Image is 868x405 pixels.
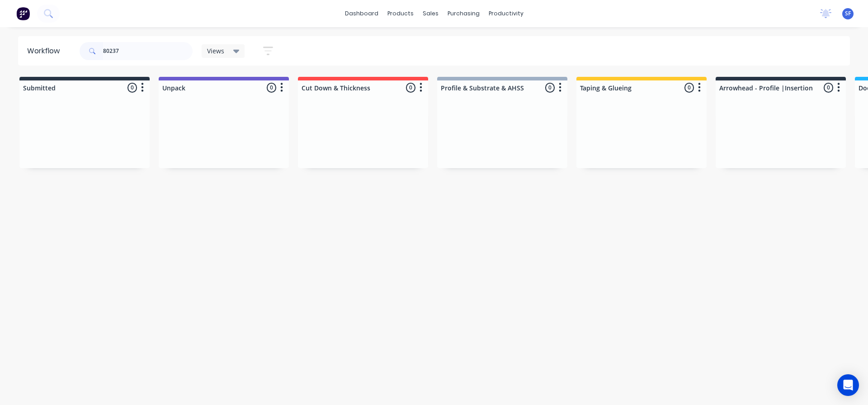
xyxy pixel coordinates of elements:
[443,7,484,20] div: purchasing
[484,7,528,20] div: productivity
[207,46,224,56] span: Views
[340,7,383,20] a: dashboard
[845,9,851,18] span: SF
[27,46,64,57] div: Workflow
[383,7,418,20] div: products
[418,7,443,20] div: sales
[103,42,193,60] input: Search for orders...
[16,7,30,20] img: Factory
[837,374,859,396] div: Open Intercom Messenger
